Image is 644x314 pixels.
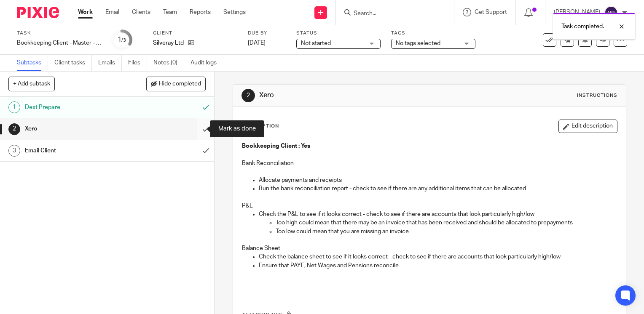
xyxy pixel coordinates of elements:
a: Email [105,8,119,16]
a: Subtasks [17,55,48,71]
strong: Bookkeeping Client : Yes [242,143,310,149]
div: 2 [8,123,20,135]
p: Balance Sheet [242,244,617,253]
p: Ensure that PAYE, Net Wages and Pensions reconcile [259,261,617,270]
small: /3 [121,38,126,43]
span: Not started [301,40,331,46]
span: No tags selected [396,40,440,46]
p: Check the balance sheet to see if it looks correct - check to see if there are accounts that look... [259,253,617,261]
button: Hide completed [146,77,206,91]
p: Silveray Ltd [153,39,184,47]
a: Work [78,8,93,16]
div: 1 [118,35,126,45]
label: Status [296,30,381,37]
label: Client [153,30,237,37]
a: Team [163,8,177,16]
div: 2 [241,89,255,102]
a: Notes (0) [153,55,184,71]
img: Pixie [17,7,59,18]
p: Description [241,123,279,130]
p: Task completed. [561,22,604,31]
p: Too high could mean that there may be an invoice that has been received and should be allocated t... [276,218,617,227]
label: Task [17,30,101,37]
a: Files [128,55,147,71]
p: Check the P&L to see if it looks correct - check to see if there are accounts that look particula... [259,210,617,218]
div: Instructions [577,92,617,99]
a: Settings [223,8,246,16]
div: Bookkeeping Client - Master - Silverray Ltd [17,39,101,47]
p: Bank Reconciliation [242,159,617,168]
p: P&L [242,202,617,210]
a: Reports [190,8,211,16]
span: Hide completed [159,81,201,88]
label: Due by [248,30,286,37]
h1: Dext Prepare [25,101,134,114]
h1: Xero [25,122,134,135]
a: Audit logs [191,55,223,71]
a: Clients [132,8,150,16]
div: 3 [8,145,20,157]
h1: Xero [259,91,447,100]
a: Emails [98,55,122,71]
p: Too low could mean that you are missing an invoice [276,227,617,236]
img: svg%3E [604,6,618,19]
span: [DATE] [248,40,266,46]
button: + Add subtask [8,77,55,91]
p: Run the bank reconciliation report - check to see if there are any additional items that can be a... [259,184,617,193]
p: Allocate payments and receipts [259,176,617,184]
a: Client tasks [54,55,92,71]
h1: Email Client [25,144,134,157]
button: Edit description [558,120,617,133]
div: 1 [8,101,20,113]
